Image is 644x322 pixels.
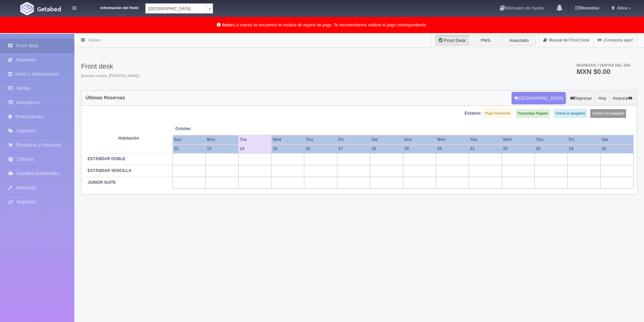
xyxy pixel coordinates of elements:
a: Manual del Front Desk [540,34,593,47]
th: Sun [173,135,206,144]
h3: Front desk [81,63,140,70]
button: Regresar [567,92,594,105]
th: 18 [370,144,403,153]
a: ¡Comienza aquí! [594,34,637,47]
th: 17 [337,144,370,153]
label: PMS [469,35,502,46]
b: ESTÁNDAR SENCILLA [88,168,132,173]
th: Tue [469,135,502,144]
button: Hoy [596,92,609,105]
a: Tablero [88,38,101,43]
span: [GEOGRAPHIC_DATA] [148,4,204,14]
th: Mon [436,135,469,144]
h4: Últimas Reservas [86,95,125,100]
b: ESTÁNDAR DOBLE [88,156,125,161]
label: Check-out (pagado) [590,109,626,118]
th: 14 [238,144,271,153]
th: Thu [304,135,337,144]
th: 13 [206,144,238,153]
th: 24 [568,144,600,153]
strong: Habitación [118,136,139,141]
th: Mon [206,135,238,144]
img: Getabed [37,6,61,11]
b: Aviso: [222,23,234,27]
th: Fri [568,135,600,144]
a: [GEOGRAPHIC_DATA] [145,3,213,14]
th: Sun [403,135,436,144]
label: Check-in (pagado) [553,109,587,118]
b: JUNIOR SUITE [88,180,116,185]
th: 15 [271,144,304,153]
h3: MXN $0.00 [576,68,631,75]
label: Pago Pendiente [483,109,512,118]
span: Buenas noches, [PERSON_NAME]. [81,73,140,79]
label: Hospedaje Pagado [516,109,550,118]
dt: Información del Hotel [85,3,139,11]
th: Fri [337,135,370,144]
th: Tue [238,135,271,144]
label: Front Desk [435,35,469,46]
th: Wed [271,135,304,144]
label: Avanzado [502,35,536,46]
span: October [175,126,236,132]
img: Getabed [20,2,34,15]
th: 25 [600,144,633,153]
th: 20 [436,144,469,153]
th: Sat [600,135,633,144]
th: 23 [534,144,567,153]
th: 16 [304,144,337,153]
th: Sat [370,135,403,144]
th: Wed [502,135,534,144]
th: Thu [534,135,567,144]
th: 19 [403,144,436,153]
th: 22 [502,144,534,153]
button: [GEOGRAPHIC_DATA] [511,92,566,105]
th: 12 [173,144,206,153]
span: Ingresos / Ventas del día [576,63,631,67]
button: Avanzar [610,92,636,105]
b: Monedas [575,5,599,10]
span: Alice [615,5,627,10]
label: Estatus: [464,110,482,117]
th: 21 [469,144,502,153]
